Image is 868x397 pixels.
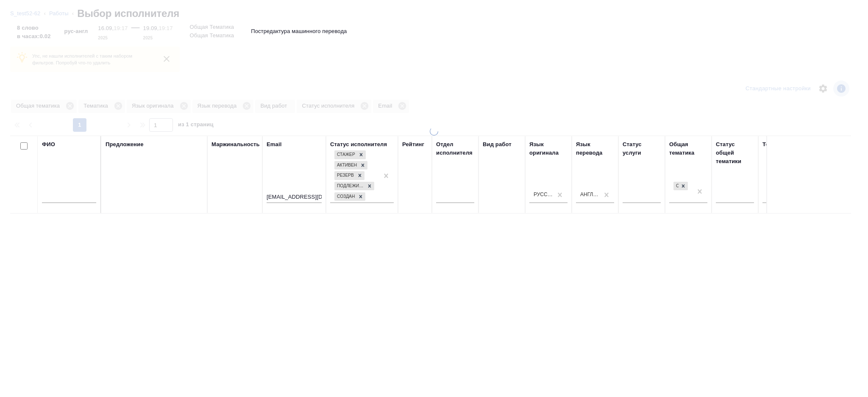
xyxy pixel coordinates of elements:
div: Маржинальность [211,140,260,149]
div: Статус услуги [623,140,661,157]
div: Стажер, Активен, Резерв, Подлежит внедрению, Создан [334,170,365,181]
div: Язык перевода [576,140,614,157]
div: Активен [334,161,358,170]
div: Создан [334,192,356,201]
div: Вид работ [483,140,512,149]
div: Общая Тематика [673,182,679,191]
div: Резерв [334,171,355,180]
div: Отдел исполнителя [436,140,474,157]
div: Стажер, Активен, Резерв, Подлежит внедрению, Создан [334,192,366,202]
div: Русский [534,191,553,198]
div: Общая Тематика [766,181,799,192]
div: Email [267,140,281,149]
div: Подлежит внедрению [334,182,365,191]
div: Язык оригинала [529,140,568,157]
div: Статус общей тематики [716,140,754,166]
div: Общая тематика [669,140,707,157]
div: Общая Тематика [673,181,689,192]
div: Английский [580,191,600,198]
div: Тематика [762,140,788,149]
div: Рейтинг [402,140,424,149]
div: Предложение [106,140,144,149]
div: ФИО [42,140,55,149]
div: Стажер, Активен, Резерв, Подлежит внедрению, Создан [334,160,368,171]
div: Стажер, Активен, Резерв, Подлежит внедрению, Создан [334,150,367,160]
p: Постредактура машинного перевода [251,27,347,36]
div: Стажер, Активен, Резерв, Подлежит внедрению, Создан [334,181,375,192]
div: Статус исполнителя [330,140,387,149]
div: Стажер [334,150,356,159]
